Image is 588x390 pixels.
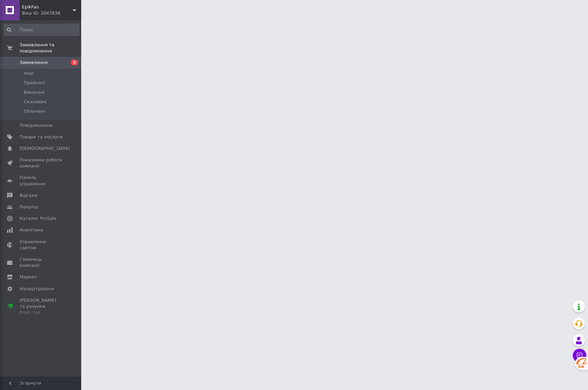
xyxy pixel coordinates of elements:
[22,4,73,10] span: EpikFan
[20,175,63,187] span: Панель управління
[20,42,81,54] span: Замовлення та повідомлення
[20,227,43,233] span: Аналітика
[20,215,56,222] span: Каталог ProSale
[20,239,63,251] span: Управління сайтом
[71,60,78,65] span: 1
[20,274,37,280] span: Маркет
[24,89,45,95] span: Виконані
[573,349,586,362] button: Чат з покупцем
[22,10,81,16] div: Ваш ID: 2047838
[20,286,54,292] span: Налаштування
[20,256,63,269] span: Гаманець компанії
[20,60,48,66] span: Замовлення
[24,80,45,86] span: Прийняті
[20,192,37,199] span: Відгуки
[24,108,45,114] span: Оплачені
[20,297,63,316] span: [PERSON_NAME] та рахунки
[20,122,52,129] span: Повідомлення
[3,24,80,36] input: Пошук
[20,157,63,169] span: Показники роботи компанії
[20,134,63,140] span: Товари та послуги
[20,145,70,152] span: [DEMOGRAPHIC_DATA]
[24,70,33,76] span: Нові
[24,99,47,105] span: Скасовані
[20,309,63,316] div: Prom топ
[20,204,38,210] span: Покупці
